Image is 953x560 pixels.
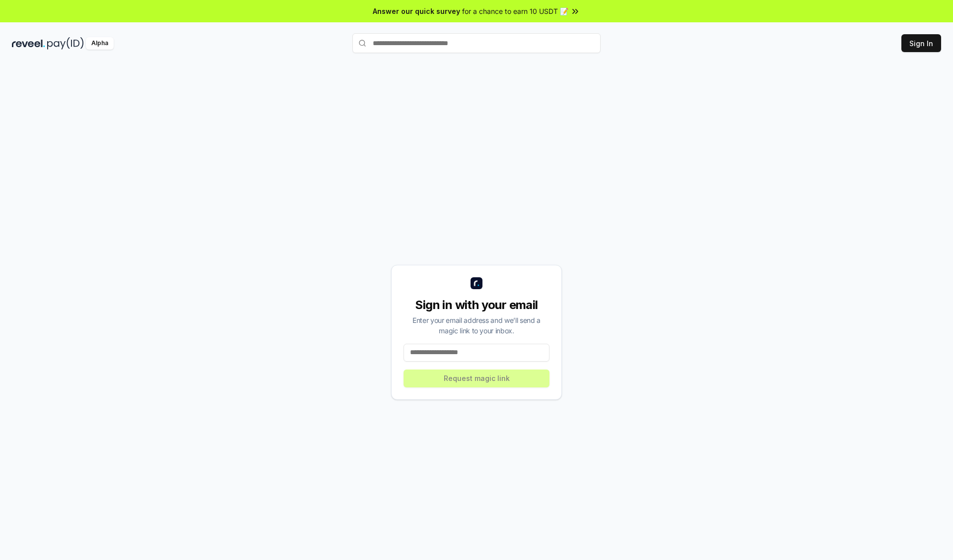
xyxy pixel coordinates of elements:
span: for a chance to earn 10 USDT 📝 [462,6,568,16]
img: pay_id [47,37,84,50]
img: reveel_dark [12,37,45,50]
div: Sign in with your email [404,297,549,313]
div: Alpha [86,37,114,50]
img: logo_small [471,277,482,289]
span: Answer our quick survey [373,6,460,16]
div: Enter your email address and we’ll send a magic link to your inbox. [404,315,549,336]
button: Sign In [901,34,941,52]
